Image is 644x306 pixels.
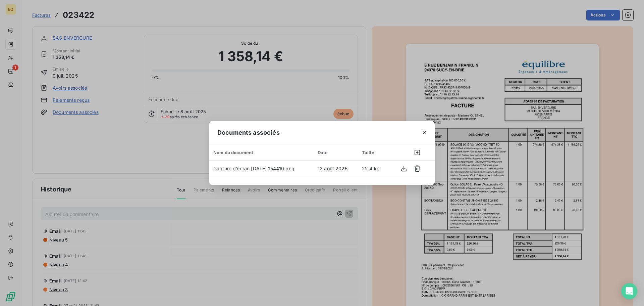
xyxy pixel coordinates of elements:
[318,150,354,155] div: Date
[621,283,637,299] div: Open Intercom Messenger
[213,150,310,155] div: Nom du document
[217,128,280,137] span: Documents associés
[213,166,294,171] span: Capture d’écran [DATE] 154410.png
[318,166,347,171] span: 12 août 2025
[362,166,379,171] span: 22.4 ko
[362,150,384,155] div: Taille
